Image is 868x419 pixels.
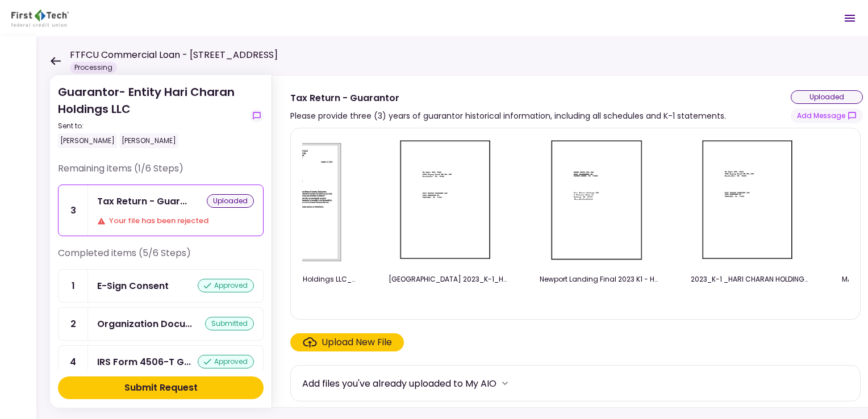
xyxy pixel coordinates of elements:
div: Upload New File [322,336,392,349]
button: show-messages [791,108,863,123]
button: more [496,375,514,392]
div: Tax Return - Guarantor [97,194,187,208]
div: IRS Form 4506-T Guarantor [97,355,191,369]
span: Click here to upload the required document [290,333,404,351]
div: 3 [59,185,88,236]
div: submitted [205,317,254,330]
button: show-messages [250,109,264,123]
div: uploaded [207,194,254,208]
div: 2 [59,308,88,340]
a: 1E-Sign Consentapproved [58,269,264,303]
div: Remaining items (1/6 Steps) [58,162,264,185]
div: Submit Request [124,381,198,395]
a: 3Tax Return - GuarantoruploadedYour file has been rejected [58,185,264,236]
div: Tax Return - Guarantor [290,91,726,105]
div: [PERSON_NAME] [119,133,178,148]
div: Processing [70,62,117,73]
div: 4 [59,346,88,378]
div: Completed items (5/6 Steps) [58,246,264,269]
img: Partner icon [11,10,69,27]
a: 4IRS Form 4506-T Guarantorapproved [58,345,264,379]
button: Open menu [836,5,863,32]
div: approved [198,279,254,292]
div: Guarantor- Entity Hari Charan Holdings LLC [58,83,245,148]
a: 2Organization Documents for Guaranty Entitysubmitted [58,307,264,341]
div: Your file has been rejected [97,215,254,227]
div: [PERSON_NAME] [58,133,117,148]
div: Newport Landing Final 2023 K1 - Hari Charan Holdings LLC.pdf [540,274,659,284]
div: Sent to: [58,121,245,131]
div: 1 [59,270,88,302]
div: Organization Documents for Guaranty Entity [97,317,192,331]
h1: FTFCU Commercial Loan - [STREET_ADDRESS] [70,48,278,62]
div: 2023_K-1 _HARI CHARAN HOLDINGS LLC_Ranch@Sienna Equity Partners, LLC.pdf [691,274,810,284]
div: Please provide three (3) years of guarantor historical information, including all schedules and K... [290,109,726,123]
button: Submit Request [58,376,264,399]
div: E-Sign Consent [97,279,169,293]
div: Pinnacle Heights 2023_K-1_HARI CHARAN HOLDINGS LLC_Pinnacle Heights Equity Partners.pdf [389,274,508,284]
div: Add files you've already uploaded to My AIO [302,376,496,391]
div: approved [198,355,254,368]
div: uploaded [791,90,863,104]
